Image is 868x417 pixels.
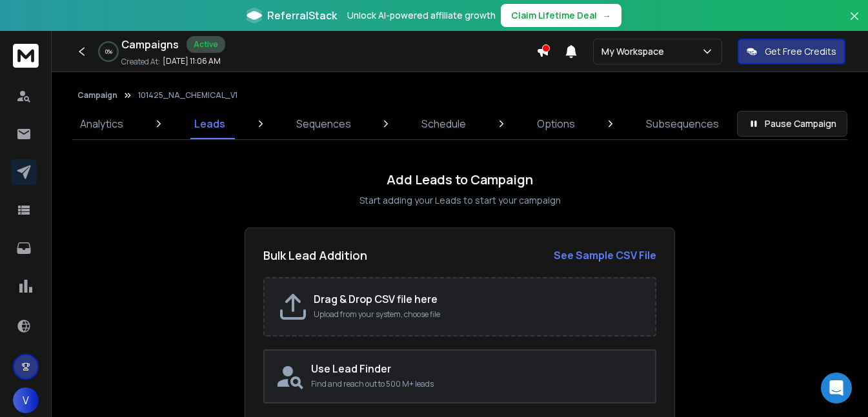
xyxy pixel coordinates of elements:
p: Analytics [80,116,123,131]
h2: Drag & Drop CSV file here [314,291,642,307]
p: Options [537,116,575,131]
button: V [13,387,39,413]
p: 0 % [105,48,112,55]
a: Sequences [288,108,359,139]
p: Created At: [121,57,160,67]
p: Schedule [421,116,466,131]
p: Unlock AI-powered affiliate growth [347,9,496,22]
a: Options [529,108,583,139]
a: Analytics [72,108,131,139]
button: Close banner [846,8,863,39]
p: Get Free Credits [765,45,836,58]
a: Subsequences [638,108,727,139]
h2: Use Lead Finder [311,361,645,376]
a: See Sample CSV File [554,247,656,263]
p: [DATE] 11:06 AM [163,56,221,66]
p: Leads [194,116,225,131]
div: Open Intercom Messenger [821,373,852,403]
p: 101425_NA_CHEMICAL_V1 [138,90,237,101]
span: → [602,9,611,22]
p: Subsequences [646,116,719,131]
button: Campaign [77,90,117,101]
h1: Add Leads to Campaign [387,171,533,189]
span: ReferralStack [267,8,337,23]
p: Find and reach out to 500 M+ leads [311,379,645,389]
h2: Bulk Lead Addition [263,246,367,264]
strong: See Sample CSV File [554,248,656,262]
button: Claim Lifetime Deal→ [501,4,621,27]
button: Pause Campaign [737,111,847,137]
button: Get Free Credits [738,39,845,64]
p: Sequences [296,116,351,131]
h1: Campaigns [121,37,179,52]
a: Schedule [414,108,474,139]
div: Active [187,36,225,53]
p: Upload from your system, choose file [314,309,642,320]
p: My Workspace [601,45,669,58]
a: Leads [187,108,233,139]
p: Start adding your Leads to start your campaign [359,194,561,207]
